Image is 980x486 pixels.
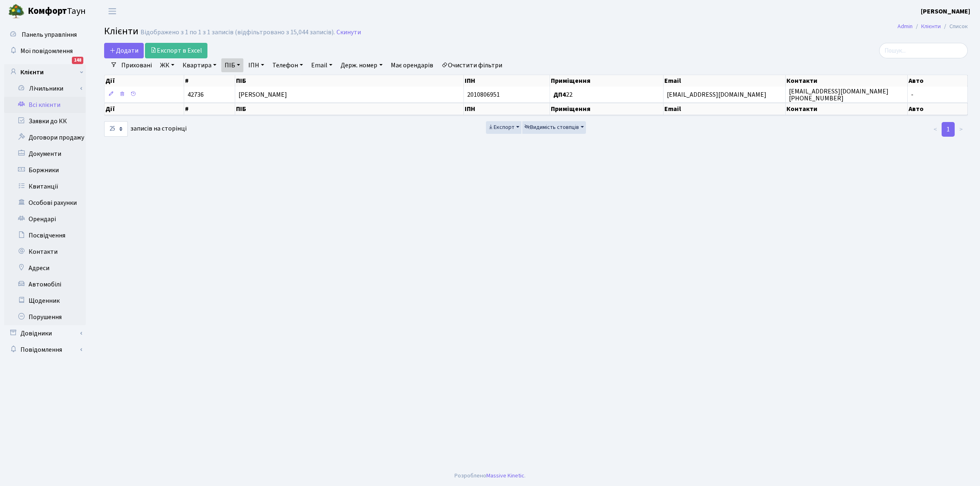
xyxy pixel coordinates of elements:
a: Боржники [4,162,86,178]
th: ПІБ [235,103,464,115]
a: Порушення [4,309,86,325]
a: Email [308,58,336,72]
a: Особові рахунки [4,195,86,211]
a: Повідомлення [4,342,86,358]
a: Мої повідомлення148 [4,43,86,59]
nav: breadcrumb [885,18,980,35]
span: Таун [28,4,86,18]
img: logo.png [8,3,24,20]
input: Пошук... [879,43,968,58]
span: Додати [109,46,138,55]
th: Дії [105,75,184,87]
b: [PERSON_NAME] [921,7,970,16]
a: Експорт в Excel [145,43,207,58]
span: Панель управління [22,30,77,39]
a: Договори продажу [4,129,86,146]
a: Квартира [179,58,220,72]
span: Клієнти [104,24,138,38]
th: # [184,75,235,87]
a: Довідники [4,325,86,342]
a: Телефон [269,58,306,72]
a: Має орендарів [388,58,437,72]
a: Адреси [4,260,86,276]
th: Контакти [786,75,908,87]
a: Панель управління [4,27,86,43]
button: Видимість стовпців [522,121,586,134]
b: Комфорт [28,4,67,18]
span: [EMAIL_ADDRESS][DOMAIN_NAME] [667,90,766,99]
a: Автомобілі [4,276,86,293]
a: Очистити фільтри [438,58,506,72]
th: # [184,103,235,115]
a: Massive Kinetic [486,471,524,480]
th: Email [664,103,786,115]
span: Експорт [488,123,514,131]
th: Дії [105,103,184,115]
span: - [911,90,913,99]
a: 1 [942,122,955,137]
button: Переключити навігацію [102,4,122,18]
th: ІПН [464,75,550,87]
a: Всі клієнти [4,97,86,113]
a: Admin [898,22,913,31]
span: Видимість стовпців [524,123,579,131]
select: записів на сторінці [104,121,128,137]
span: 22 [553,90,572,99]
a: Скинути [336,29,361,36]
th: Приміщення [550,75,663,87]
label: записів на сторінці [104,121,187,137]
span: Мої повідомлення [20,47,73,55]
th: Авто [908,75,968,87]
b: ДП4 [553,90,566,99]
a: [PERSON_NAME] [921,7,970,16]
a: Клієнти [4,64,86,80]
th: Авто [908,103,968,115]
span: [PERSON_NAME] [238,90,287,99]
button: Експорт [486,121,521,134]
div: Розроблено . [454,471,526,480]
span: [EMAIL_ADDRESS][DOMAIN_NAME] [PHONE_NUMBER] [789,87,889,103]
a: Контакти [4,244,86,260]
th: ІПН [464,103,550,115]
a: Лічильники [9,80,86,97]
th: Email [664,75,786,87]
a: Держ. номер [337,58,385,72]
div: 148 [72,57,83,64]
span: 2010806951 [467,90,500,99]
th: ПІБ [235,75,464,87]
a: Заявки до КК [4,113,86,129]
a: Документи [4,146,86,162]
th: Приміщення [550,103,663,115]
a: Орендарі [4,211,86,227]
span: 42736 [187,90,204,99]
a: ЖК [157,58,178,72]
a: Додати [104,43,144,58]
li: Список [941,22,968,31]
a: Посвідчення [4,227,86,244]
a: Приховані [118,58,155,72]
th: Контакти [786,103,908,115]
a: Щоденник [4,293,86,309]
a: Квитанції [4,178,86,195]
div: Відображено з 1 по 1 з 1 записів (відфільтровано з 15,044 записів). [140,29,335,36]
a: Клієнти [921,22,941,31]
a: ІПН [245,58,267,72]
a: ПІБ [221,58,243,72]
